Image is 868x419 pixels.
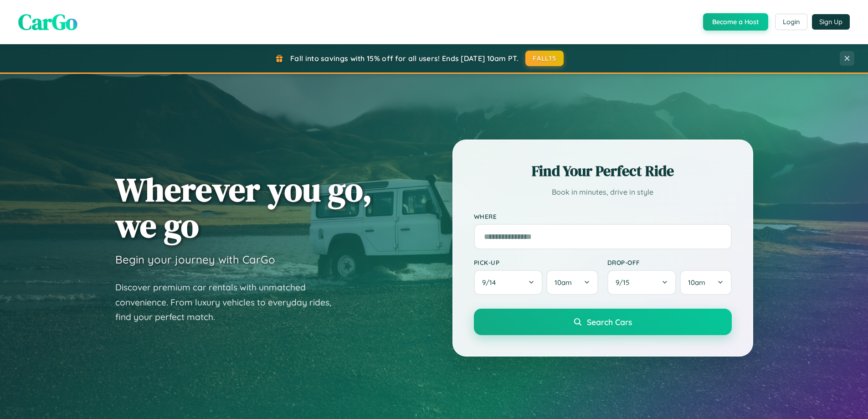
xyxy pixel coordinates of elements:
[812,14,850,30] button: Sign Up
[115,253,275,266] h3: Begin your journey with CarGo
[775,14,807,30] button: Login
[555,278,572,287] span: 10am
[525,51,564,66] button: FALL15
[607,270,677,295] button: 9/15
[680,270,731,295] button: 10am
[482,278,500,287] span: 9 / 14
[474,161,732,181] h2: Find Your Perfect Ride
[115,280,343,325] p: Discover premium car rentals with unmatched convenience. From luxury vehicles to everyday rides, ...
[115,171,372,243] h1: Wherever you go, we go
[607,259,732,266] label: Drop-off
[290,54,519,63] span: Fall into savings with 15% off for all users! Ends [DATE] 10am PT.
[18,7,77,37] span: CarGo
[474,309,732,335] button: Search Cars
[474,270,543,295] button: 9/14
[688,278,705,287] span: 10am
[546,270,598,295] button: 10am
[587,317,632,327] span: Search Cars
[474,259,598,266] label: Pick-up
[703,13,768,31] button: Become a Host
[474,186,732,199] p: Book in minutes, drive in style
[474,212,732,220] label: Where
[616,278,634,287] span: 9 / 15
